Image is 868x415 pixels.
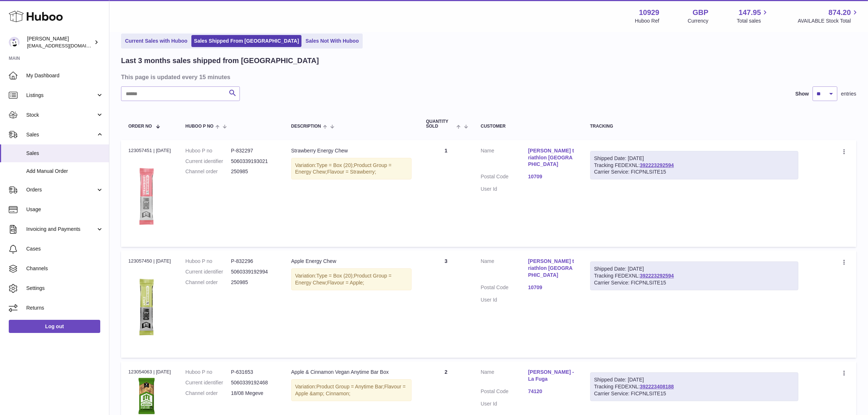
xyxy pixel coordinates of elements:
a: Log out [9,320,100,333]
span: Stock [26,112,96,119]
a: 10709 [528,173,576,180]
div: Shipped Date: [DATE] [594,376,794,383]
a: 392223292594 [640,162,674,168]
a: 74120 [528,388,576,395]
div: Apple Energy Chew [291,258,412,265]
dt: Channel order [186,168,231,175]
dd: P-631653 [231,369,277,376]
span: Returns [26,305,104,311]
dt: User Id [481,186,528,193]
div: Tracking [590,124,798,129]
a: Sales Shipped From [GEOGRAPHIC_DATA] [191,35,301,47]
span: Description [291,124,321,129]
a: 874.20 AVAILABLE Stock Total [798,8,859,24]
a: Current Sales with Huboo [122,35,190,47]
span: Sales [26,131,96,138]
img: internalAdmin-10929@internal.huboo.com [9,37,20,48]
div: Apple & Cinnamon Vegan Anytime Bar Box [291,369,412,376]
h3: This page is updated every 15 minutes [121,73,855,81]
span: Listings [26,92,96,99]
div: Variation: [291,379,412,401]
div: Tracking FEDEXNL: [590,372,798,401]
span: Product Group = Anytime Bar; [316,384,384,389]
div: Carrier Service: FICPNLSITE15 [594,279,794,286]
div: Currency [688,18,709,24]
dt: Huboo P no [186,369,231,376]
div: Carrier Service: FICPNLSITE15 [594,390,794,397]
div: Tracking FEDEXNL: [590,151,798,180]
div: 123054063 | [DATE] [128,369,171,375]
dd: 5060339192468 [231,379,277,386]
span: [EMAIL_ADDRESS][DOMAIN_NAME] [27,43,107,49]
div: Huboo Ref [635,18,659,24]
span: Orders [26,186,96,193]
div: 123057450 | [DATE] [128,258,171,264]
a: 392223408188 [640,384,674,389]
span: Total sales [737,18,769,24]
dt: Current identifier [186,379,231,386]
div: Variation: [291,268,412,290]
div: Customer [481,124,576,129]
div: 123057451 | [DATE] [128,147,171,154]
dt: Current identifier [186,158,231,165]
span: Huboo P no [186,124,214,129]
dt: Huboo P no [186,147,231,154]
dd: 18/08 Megeve [231,390,277,397]
dt: Name [481,258,528,280]
dt: User Id [481,400,528,407]
span: Usage [26,206,104,213]
dd: 5060339193021 [231,158,277,165]
div: Variation: [291,158,412,180]
span: Sales [26,150,104,157]
strong: 10929 [639,8,659,18]
dt: Postal Code [481,388,528,397]
td: 1 [419,140,474,247]
span: Order No [128,124,152,129]
img: OTE_Apple-Cinnamon-Anytime-Bar.png [128,378,165,414]
span: entries [841,90,856,97]
dt: Current identifier [186,268,231,275]
h2: Last 3 months sales shipped from [GEOGRAPHIC_DATA] [121,56,319,66]
span: Type = Box (20); [316,273,354,279]
dd: 250985 [231,168,277,175]
span: Cases [26,245,104,252]
dd: 5060339192994 [231,268,277,275]
dd: P-832296 [231,258,277,265]
div: Carrier Service: FICPNLSITE15 [594,168,794,175]
span: Invoicing and Payments [26,226,96,233]
div: [PERSON_NAME] [27,35,93,49]
a: [PERSON_NAME] triathlon [GEOGRAPHIC_DATA] [528,258,576,279]
a: 392223292594 [640,273,674,279]
span: Channels [26,265,104,272]
dt: Huboo P no [186,258,231,265]
span: Flavour = Apple; [327,280,365,286]
dd: 250985 [231,279,277,286]
div: Shipped Date: [DATE] [594,155,794,162]
span: AVAILABLE Stock Total [798,18,859,24]
a: 10709 [528,284,576,291]
span: Settings [26,285,104,292]
span: Add Manual Order [26,168,104,175]
a: [PERSON_NAME] triathlon [GEOGRAPHIC_DATA] [528,147,576,168]
span: Quantity Sold [426,119,455,129]
span: My Dashboard [26,72,104,79]
dt: Channel order [186,279,231,286]
dt: User Id [481,296,528,303]
span: Type = Box (20); [316,162,354,168]
span: 147.95 [739,8,761,18]
td: 3 [419,251,474,358]
label: Show [795,90,809,97]
a: Sales Not With Huboo [303,35,361,47]
dd: P-832297 [231,147,277,154]
a: [PERSON_NAME] - La Fuga [528,369,576,383]
img: Strawberry-Chew-Full-Res.png [128,156,165,238]
div: Shipped Date: [DATE] [594,265,794,272]
span: 874.20 [829,8,851,18]
dt: Name [481,369,528,384]
dt: Postal Code [481,173,528,182]
div: Strawberry Energy Chew [291,147,412,154]
dt: Name [481,147,528,170]
img: Apple-Chew-Full-Res.png [128,267,165,349]
dt: Postal Code [481,284,528,293]
a: 147.95 Total sales [737,8,769,24]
